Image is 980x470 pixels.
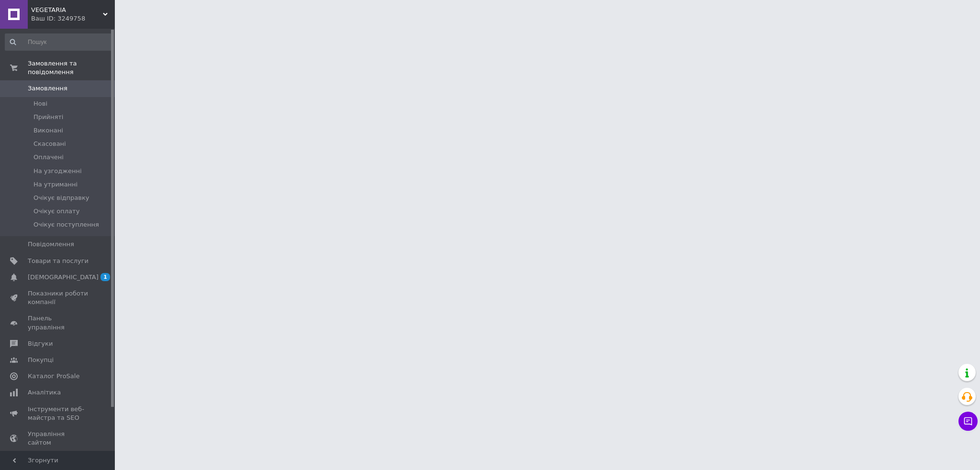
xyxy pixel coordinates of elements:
[5,33,112,51] input: Пошук
[33,180,78,189] span: На утриманні
[31,6,103,14] span: VEGETARIA
[31,14,115,23] div: Ваш ID: 3249758
[28,240,74,249] span: Повідомлення
[28,405,89,422] span: Інструменти веб-майстра та SEO
[33,126,63,135] span: Виконані
[958,412,978,431] button: Чат з покупцем
[28,289,89,306] span: Показники роботи компанії
[28,273,99,282] span: [DEMOGRAPHIC_DATA]
[33,113,63,121] span: Прийняті
[28,430,89,447] span: Управління сайтом
[33,207,79,216] span: Очікує оплату
[33,153,64,162] span: Оплачені
[33,220,99,229] span: Очікує поступлення
[28,339,53,348] span: Відгуки
[33,140,66,148] span: Скасовані
[100,273,110,281] span: 1
[28,314,89,331] span: Панель управління
[28,372,79,381] span: Каталог ProSale
[28,59,115,77] span: Замовлення та повідомлення
[28,356,54,364] span: Покупці
[28,388,61,397] span: Аналітика
[33,99,47,108] span: Нові
[28,84,67,93] span: Замовлення
[33,194,89,202] span: Очікує відправку
[28,257,89,265] span: Товари та послуги
[33,167,82,175] span: На узгодженні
